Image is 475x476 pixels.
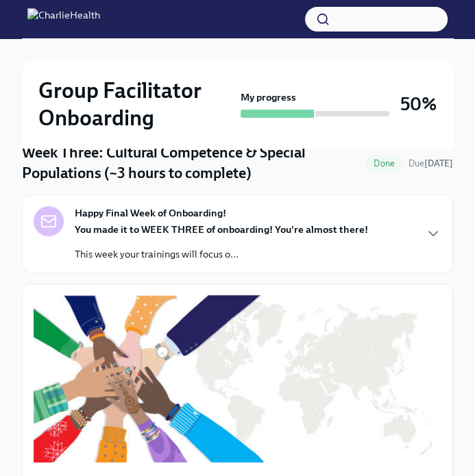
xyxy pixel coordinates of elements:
strong: You made it to WEEK THREE of onboarding! You're almost there! [75,223,368,236]
h4: Week Three: Cultural Competence & Special Populations (~3 hours to complete) [22,142,360,184]
h2: Group Facilitator Onboarding [38,77,235,131]
span: Due [409,158,453,168]
strong: [DATE] [424,158,453,168]
img: CharlieHealth [27,8,100,30]
h3: 50% [400,92,437,116]
button: Zoom image [34,295,441,462]
strong: My progress [241,90,296,104]
p: This week your trainings will focus o... [75,247,368,261]
span: Done [365,158,403,168]
strong: Happy Final Week of Onboarding! [75,206,226,220]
